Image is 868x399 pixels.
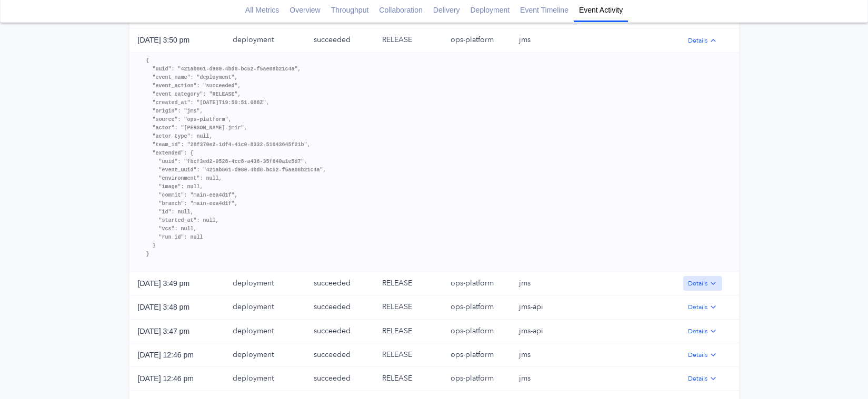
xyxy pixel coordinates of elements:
[709,351,717,359] img: Angle-down.svg
[511,28,666,52] td: jms
[305,343,374,366] td: succeeded
[305,28,374,52] td: succeeded
[138,36,190,44] span: [DATE] 3:50 pm
[511,367,666,391] td: jms
[709,279,717,288] img: Angle-down.svg
[709,327,717,335] img: Angle-down.svg
[511,295,666,319] td: jms-api
[470,5,510,16] span: Deployment
[331,5,369,16] span: Throughput
[442,295,511,319] td: ops-platform
[683,373,722,383] span: Toggle Row Expanded
[138,327,190,335] span: [DATE] 3:47 pm
[138,351,194,359] span: [DATE] 12:46 pm
[138,374,194,383] span: [DATE] 12:46 pm
[433,5,460,16] span: Delivery
[138,279,190,288] span: [DATE] 3:49 pm
[374,28,442,52] td: RELEASE
[305,271,374,295] td: succeeded
[709,36,717,45] img: Angle-up.svg
[683,35,722,45] span: Toggle Row Expanded
[224,28,305,52] td: deployment
[709,303,717,311] img: Angle-down.svg
[683,371,722,386] button: Details
[374,295,442,319] td: RELEASE
[683,324,722,339] button: Details
[146,57,722,259] pre: { "uuid": "421ab861-d980-4bd8-bc52-f5ae08b21c4a", "event_name": "deployment", "event_action": "su...
[305,295,374,319] td: succeeded
[374,343,442,366] td: RELEASE
[511,343,666,366] td: jms
[709,374,717,383] img: Angle-down.svg
[683,278,722,288] span: Toggle Row Expanded
[442,343,511,366] td: ops-platform
[374,271,442,295] td: RELEASE
[520,5,568,16] span: Event Timeline
[579,5,623,16] span: Event Activity
[224,319,305,343] td: deployment
[305,319,374,343] td: succeeded
[683,302,722,312] span: Toggle Row Expanded
[374,319,442,343] td: RELEASE
[290,5,320,16] span: Overview
[683,347,722,362] button: Details
[224,295,305,319] td: deployment
[305,367,374,391] td: succeeded
[379,5,423,16] span: Collaboration
[224,367,305,391] td: deployment
[683,300,722,314] button: Details
[511,271,666,295] td: jms
[442,367,511,391] td: ops-platform
[442,271,511,295] td: ops-platform
[511,319,666,343] td: jms-api
[683,325,722,335] span: Toggle Row Expanded
[683,33,722,47] button: Details
[138,303,190,311] span: [DATE] 3:48 pm
[224,271,305,295] td: deployment
[374,367,442,391] td: RELEASE
[683,349,722,359] span: Toggle Row Expanded
[245,5,280,16] span: All Metrics
[224,343,305,366] td: deployment
[442,28,511,52] td: ops-platform
[683,276,722,291] button: Details
[442,319,511,343] td: ops-platform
